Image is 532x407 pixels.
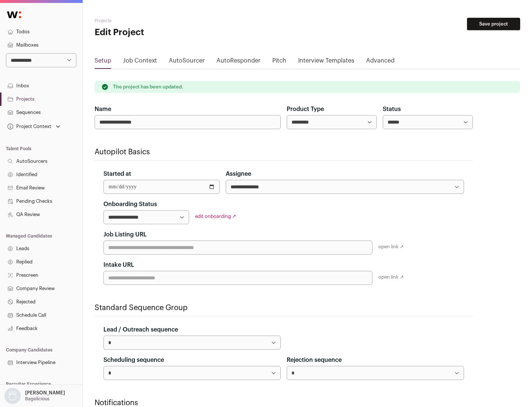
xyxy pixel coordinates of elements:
a: AutoResponder [216,56,260,68]
label: Scheduling sequence [103,356,164,364]
a: AutoSourcer [169,56,205,68]
h2: Projects [95,18,236,24]
label: Name [95,105,111,114]
div: Project Context [6,124,51,129]
h2: Autopilot Basics [95,147,473,157]
p: The project has been updated. [113,84,183,90]
a: Job Context [123,56,157,68]
label: Status [383,105,401,114]
a: Setup [95,56,111,68]
img: nopic.png [4,388,21,404]
label: Onboarding Status [103,200,157,209]
h2: Standard Sequence Group [95,303,473,313]
label: Intake URL [103,260,134,269]
button: Save project [467,18,520,30]
a: Interview Templates [298,56,354,68]
label: Lead / Outreach sequence [103,325,178,334]
label: Started at [103,169,131,178]
p: [PERSON_NAME] [25,390,65,396]
label: Rejection sequence [287,356,342,364]
p: Bagelicious [25,396,50,402]
label: Job Listing URL [103,230,147,239]
a: Advanced [366,56,395,68]
label: Assignee [226,169,251,178]
label: Product Type [287,105,324,114]
a: edit onboarding ↗ [195,214,236,219]
a: Pitch [272,56,286,68]
img: Wellfound [3,7,25,22]
button: Open dropdown [6,121,62,132]
button: Open dropdown [3,388,66,404]
h1: Edit Project [95,27,236,38]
